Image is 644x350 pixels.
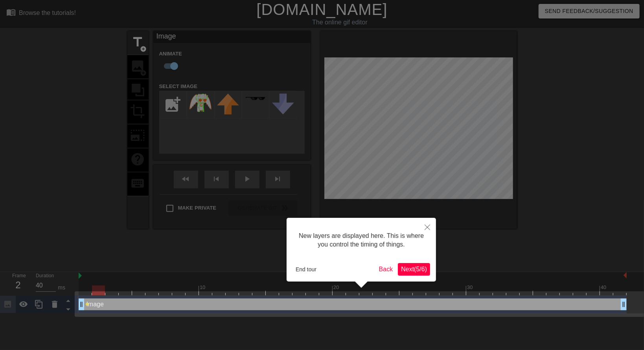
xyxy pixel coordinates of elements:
[401,266,427,273] span: Next ( 5 / 6 )
[419,218,436,236] button: Close
[398,263,430,276] button: Next
[293,263,320,275] button: End tour
[293,224,430,257] div: New layers are displayed here. This is where you control the timing of things.
[376,263,396,276] button: Back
